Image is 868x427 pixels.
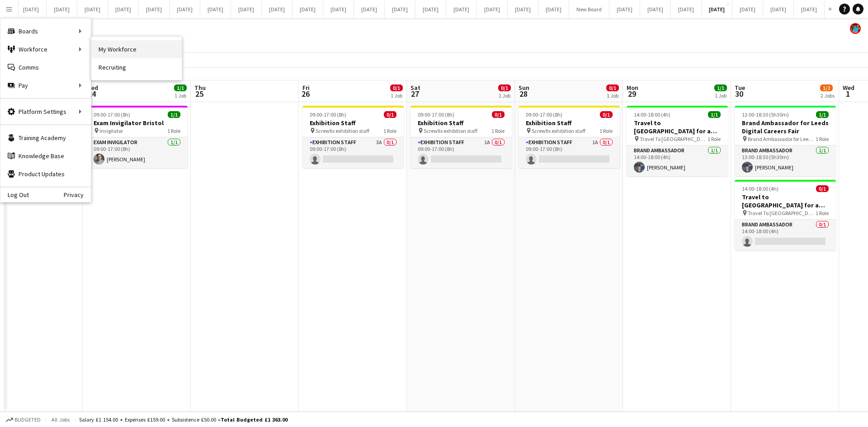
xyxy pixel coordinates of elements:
h3: Exhibition Staff [410,119,512,127]
span: Screwfix exhibition staff [316,127,369,134]
span: 1/1 [816,111,829,118]
h3: Exam Invigilator Bristol [86,119,188,127]
span: Invigilator [99,127,123,134]
button: [DATE] [354,0,385,18]
a: Privacy [64,191,91,198]
span: All jobs [50,416,71,423]
div: 1 Job [391,92,402,99]
app-job-card: 09:00-17:00 (8h)0/1Exhibition Staff Screwfix exhibition staff1 RoleExhibition Staff1A0/109:00-17:... [519,106,620,168]
span: 1 Role [816,136,829,142]
app-card-role: Exhibition Staff1A0/109:00-17:00 (8h) [410,137,512,168]
span: 1/1 [714,84,727,91]
div: Salary £1 154.00 + Expenses £159.00 + Subsistence £50.00 = [79,416,288,423]
button: [DATE] [170,0,200,18]
span: 1 [841,89,854,99]
span: 09:00-17:00 (8h) [94,111,130,118]
span: 1 Role [599,127,613,134]
span: 25 [193,89,206,99]
app-job-card: 09:00-17:00 (8h)1/1Exam Invigilator Bristol Invigilator1 RoleExam Invigilator1/109:00-17:00 (8h)[... [86,106,188,168]
app-card-role: Brand Ambassador1/114:00-18:00 (4h)[PERSON_NAME] [627,145,728,176]
button: [DATE] [262,0,292,18]
button: [DATE] [200,0,231,18]
span: 14:00-18:00 (4h) [634,111,670,118]
span: 09:00-17:00 (8h) [418,111,454,118]
div: Platform Settings [0,103,91,121]
span: 0/1 [492,111,505,118]
app-job-card: 09:00-17:00 (8h)0/1Exhibition Staff Screwfix exhibition staff1 RoleExhibition Staff1A0/109:00-17:... [410,106,512,168]
span: 13:00-18:30 (5h30m) [742,111,789,118]
button: [DATE] [671,0,702,18]
div: Pay [0,76,91,94]
span: 29 [625,89,638,99]
button: [DATE] [794,0,825,18]
span: 26 [301,89,310,99]
button: [DATE] [292,0,323,18]
span: Budgeted [14,417,41,423]
a: Knowledge Base [0,147,91,165]
span: 24 [85,89,98,99]
button: [DATE] [732,0,763,18]
span: Fri [302,84,310,92]
span: Brand Ambassador for Leeds Digital Careers fair [748,136,816,142]
h3: Exhibition Staff [519,119,620,127]
span: 1/2 [820,84,833,91]
span: 1 Role [816,210,829,216]
div: 1 Job [499,92,510,99]
button: [DATE] [139,0,170,18]
div: 2 Jobs [821,92,835,99]
button: [DATE] [477,0,508,18]
h3: Travel to [GEOGRAPHIC_DATA] for a recruitment fair on [DATE] [627,119,728,135]
app-job-card: 13:00-18:30 (5h30m)1/1Brand Ambassador for Leeds Digital Careers Fair Brand Ambassador for Leeds ... [735,106,836,176]
app-job-card: 14:00-18:00 (4h)0/1Travel to [GEOGRAPHIC_DATA] for a recruitment fair on [DATE] Travel To [GEOGRA... [735,180,836,250]
span: 27 [409,89,420,99]
span: 1 Role [167,127,180,134]
button: [DATE] [415,0,446,18]
button: [DATE] [538,0,569,18]
button: [DATE] [609,0,640,18]
app-user-avatar: Oscar Peck [850,23,861,34]
app-card-role: Brand Ambassador1/113:00-18:30 (5h30m)[PERSON_NAME] [735,145,836,176]
div: 1 Job [175,92,186,99]
button: [DATE] [323,0,354,18]
app-card-role: Exhibition Staff3A0/109:00-17:00 (8h) [302,137,404,168]
app-card-role: Exhibition Staff1A0/109:00-17:00 (8h) [519,137,620,168]
button: [DATE] [508,0,538,18]
span: Thu [194,84,206,92]
app-job-card: 14:00-18:00 (4h)1/1Travel to [GEOGRAPHIC_DATA] for a recruitment fair on [DATE] Travel To [GEOGRA... [627,106,728,176]
app-card-role: Exam Invigilator1/109:00-17:00 (8h)[PERSON_NAME] [86,137,188,168]
span: Screwfix exhibition staff [532,127,585,134]
div: Boards [0,22,91,40]
a: Recruiting [91,58,182,76]
button: [DATE] [77,0,108,18]
app-job-card: 09:00-17:00 (8h)0/1Exhibition Staff Screwfix exhibition staff1 RoleExhibition Staff3A0/109:00-17:... [302,106,404,168]
div: Workforce [0,40,91,58]
button: [DATE] [47,0,77,18]
button: [DATE] [16,0,47,18]
button: [DATE] [702,0,732,18]
span: 0/1 [498,84,511,91]
span: Travel To [GEOGRAPHIC_DATA] for Recruitment fair [748,210,816,216]
button: [DATE] [446,0,477,18]
span: Tue [735,84,745,92]
button: Budgeted [5,415,42,425]
span: 0/1 [606,84,619,91]
a: My Workforce [91,40,182,58]
span: 1 Role [708,136,721,142]
span: 0/1 [600,111,613,118]
span: 1/1 [174,84,187,91]
span: 1 Role [383,127,396,134]
span: 1/1 [168,111,180,118]
span: Sat [410,84,420,92]
div: 1 Job [607,92,618,99]
span: Mon [627,84,638,92]
button: [DATE] [640,0,671,18]
span: 09:00-17:00 (8h) [526,111,562,118]
span: Screwfix exhibition staff [424,127,477,134]
span: 1 Role [491,127,505,134]
a: Product Updates [0,165,91,183]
